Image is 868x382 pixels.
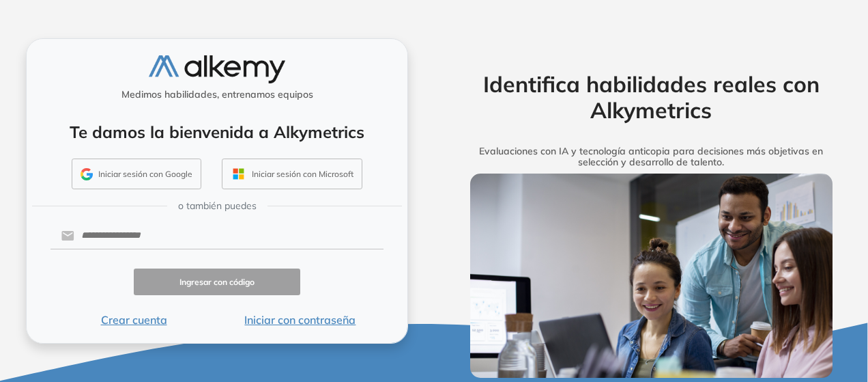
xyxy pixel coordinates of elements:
img: logo-alkemy [149,55,285,83]
button: Iniciar sesión con Microsoft [222,159,362,190]
img: img-more-info [470,174,833,378]
h5: Evaluaciones con IA y tecnología anticopia para decisiones más objetivas en selección y desarroll... [450,146,852,169]
img: GMAIL_ICON [81,168,93,180]
button: Ingresar con código [134,269,300,295]
span: o también puedes [178,199,257,213]
button: Iniciar sesión con Google [72,159,201,190]
img: OUTLOOK_ICON [231,166,246,182]
h5: Medimos habilidades, entrenamos equipos [32,89,402,100]
h4: Te damos la bienvenida a Alkymetrics [44,122,390,142]
h2: Identifica habilidades reales con Alkymetrics [450,71,852,124]
button: Iniciar con contraseña [217,312,384,328]
button: Crear cuenta [50,312,217,328]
